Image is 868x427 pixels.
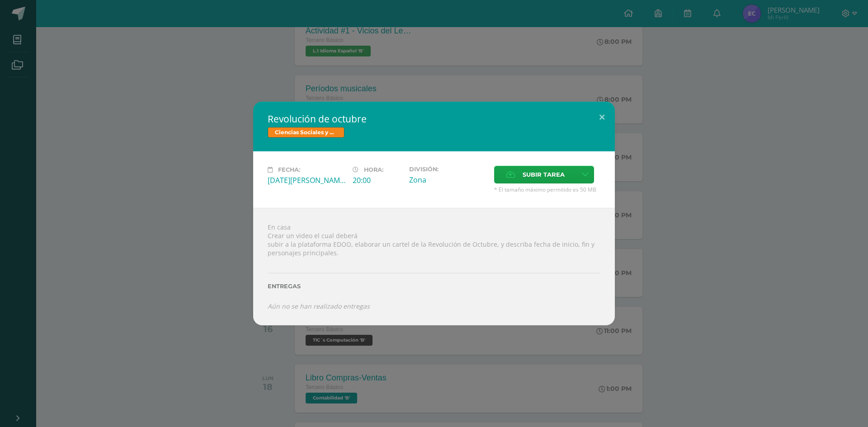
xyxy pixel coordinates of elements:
[268,113,600,125] h2: Revolución de octubre
[494,186,600,193] span: * El tamaño máximo permitido es 50 MB
[589,102,615,132] button: Close (Esc)
[268,302,370,310] i: Aún no se han realizado entregas
[409,175,487,185] div: Zona
[409,166,487,173] label: División:
[353,175,402,185] div: 20:00
[523,166,565,183] span: Subir tarea
[278,166,300,173] span: Fecha:
[268,127,344,138] span: Ciencias Sociales y Formación Ciudadana
[253,208,615,325] div: En casa Crear un video el cual deberá subir a la plataforma EDOO, elaborar un cartel de la Revolu...
[364,166,383,173] span: Hora:
[268,175,345,185] div: [DATE][PERSON_NAME]
[268,283,600,290] label: Entregas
